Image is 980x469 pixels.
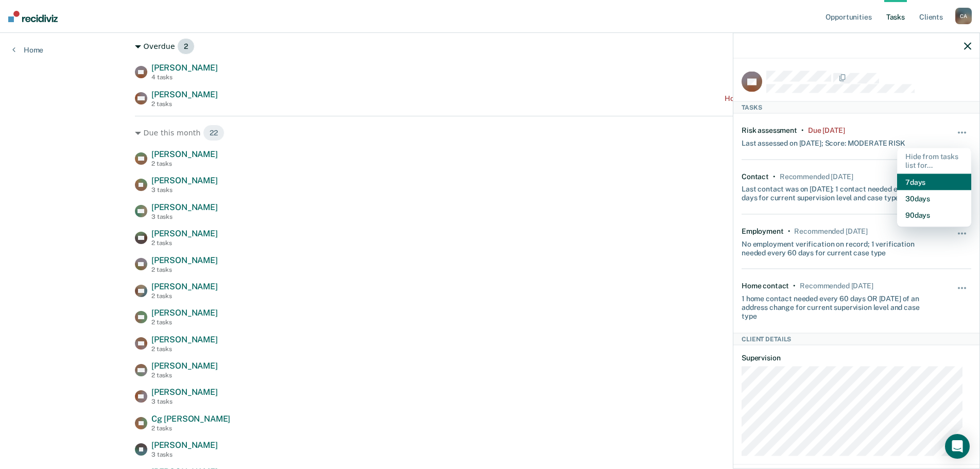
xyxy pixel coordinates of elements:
[733,101,979,113] div: Tasks
[794,227,867,235] div: Recommended in 24 days
[151,186,218,194] div: 3 tasks
[151,176,218,185] span: [PERSON_NAME]
[151,398,218,405] div: 3 tasks
[808,126,845,134] div: Due 2 months ago
[151,345,218,353] div: 2 tasks
[151,74,218,81] div: 4 tasks
[151,149,218,159] span: [PERSON_NAME]
[773,172,776,181] div: •
[151,160,218,167] div: 2 tasks
[177,38,195,55] span: 2
[151,255,218,265] span: [PERSON_NAME]
[203,125,225,141] span: 22
[151,308,218,318] span: [PERSON_NAME]
[151,202,218,212] span: [PERSON_NAME]
[742,126,797,134] div: Risk assessment
[742,172,769,181] div: Contact
[897,190,971,206] button: 30 days
[742,227,784,235] div: Employment
[955,8,972,24] div: C A
[151,387,218,397] span: [PERSON_NAME]
[151,239,218,247] div: 2 tasks
[151,372,218,379] div: 2 tasks
[151,292,218,300] div: 2 tasks
[788,227,790,235] div: •
[742,282,789,290] div: Home contact
[742,290,933,320] div: 1 home contact needed every 60 days OR [DATE] of an address change for current supervision level ...
[151,100,218,108] div: 2 tasks
[151,335,218,344] span: [PERSON_NAME]
[733,333,979,345] div: Client Details
[800,282,873,290] div: Recommended in 24 days
[151,319,218,326] div: 2 tasks
[151,229,218,238] span: [PERSON_NAME]
[151,451,218,458] div: 3 tasks
[897,206,971,223] button: 90 days
[897,148,971,173] div: Hide from tasks list for...
[151,63,218,73] span: [PERSON_NAME]
[8,11,58,22] img: Recidiviz
[725,94,845,103] div: Home contact recommended [DATE]
[780,172,853,181] div: Recommended in 24 days
[151,361,218,371] span: [PERSON_NAME]
[135,38,845,55] div: Overdue
[151,90,218,99] span: [PERSON_NAME]
[135,125,845,141] div: Due this month
[945,434,970,459] div: Open Intercom Messenger
[742,353,971,362] dt: Supervision
[151,425,230,432] div: 2 tasks
[151,213,218,220] div: 3 tasks
[12,45,43,55] a: Home
[151,440,218,450] span: [PERSON_NAME]
[151,414,230,424] span: Cg [PERSON_NAME]
[742,181,933,202] div: Last contact was on [DATE]; 1 contact needed every 30 days for current supervision level and case...
[793,282,796,290] div: •
[742,134,905,147] div: Last assessed on [DATE]; Score: MODERATE RISK
[801,126,804,134] div: •
[897,173,971,190] button: 7 days
[742,235,933,257] div: No employment verification on record; 1 verification needed every 60 days for current case type
[151,266,218,273] div: 2 tasks
[151,282,218,291] span: [PERSON_NAME]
